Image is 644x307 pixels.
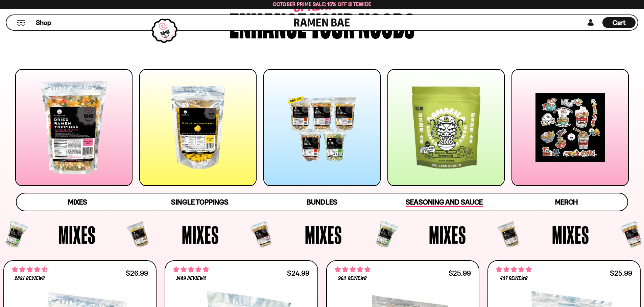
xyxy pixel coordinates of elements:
[305,222,342,247] span: Mixes
[36,18,51,27] span: Shop
[230,8,307,40] div: Enhance
[12,265,48,274] span: 4.68 stars
[273,1,372,7] span: October Prime Sale: 15% off Sitewide
[182,222,219,247] span: Mixes
[602,15,636,30] div: Cart
[383,193,505,211] a: Seasoning and Sauce
[500,276,528,281] span: 437 reviews
[139,193,261,211] a: Single Toppings
[17,20,26,26] button: Mobile Menu Trigger
[552,222,589,247] span: Mixes
[610,270,632,276] div: $25.99
[176,276,206,281] span: 1409 reviews
[496,265,532,274] span: 4.76 stars
[287,270,309,276] div: $24.99
[613,19,626,27] span: Cart
[58,222,96,247] span: Mixes
[261,193,383,211] a: Bundles
[310,8,355,40] div: your
[338,276,366,281] span: 963 reviews
[173,265,209,274] span: 4.76 stars
[406,198,482,207] span: Seasoning and Sauce
[335,265,371,274] span: 4.75 stars
[505,193,627,211] a: Merch
[358,8,414,40] div: noods
[15,276,45,281] span: 2831 reviews
[171,198,228,206] span: Single Toppings
[126,270,148,276] div: $26.99
[449,270,471,276] div: $25.99
[17,193,139,211] a: Mixes
[68,198,87,206] span: Mixes
[36,17,51,28] a: Shop
[429,222,466,247] span: Mixes
[555,198,578,206] span: Merch
[307,198,337,206] span: Bundles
